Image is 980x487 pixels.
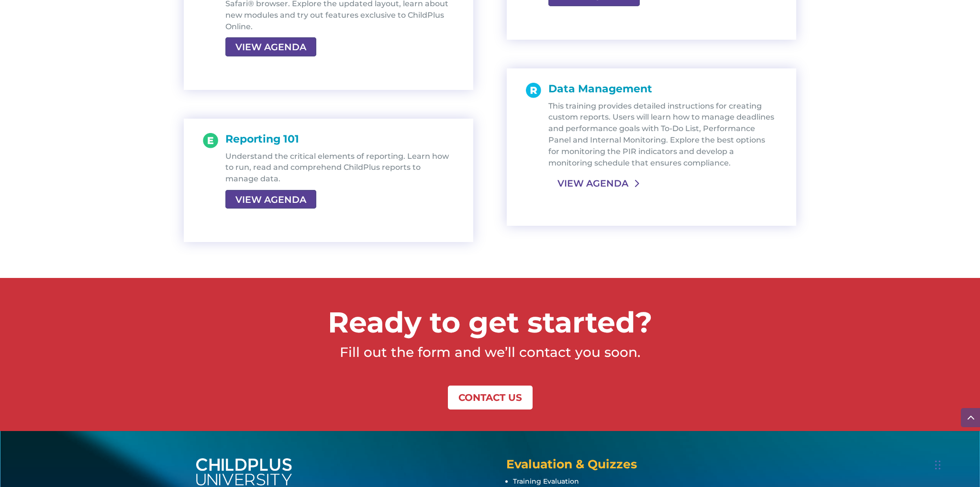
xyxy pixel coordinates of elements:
h2: Ready to get started? [184,305,796,344]
a: Training Evaluation [513,477,579,486]
p: Understand the critical elements of reporting. Learn how to run, read and comprehend ChildPlus re... [225,151,454,185]
div: Drag [935,451,941,479]
iframe: Chat Widget [932,441,980,487]
a: VIEW AGENDA [225,190,316,209]
a: CONTACT US [448,386,533,410]
h4: Evaluation & Quizzes [506,458,784,475]
span: Fill out the form and we’ll contact you soon. [340,344,640,360]
span: Reporting 101 [225,133,299,145]
span: Data Management [548,82,652,95]
p: This training provides detailed instructions for creating custom reports. Users will learn how to... [548,100,777,169]
a: VIEW AGENDA [548,175,637,192]
a: VIEW AGENDA [225,37,316,56]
